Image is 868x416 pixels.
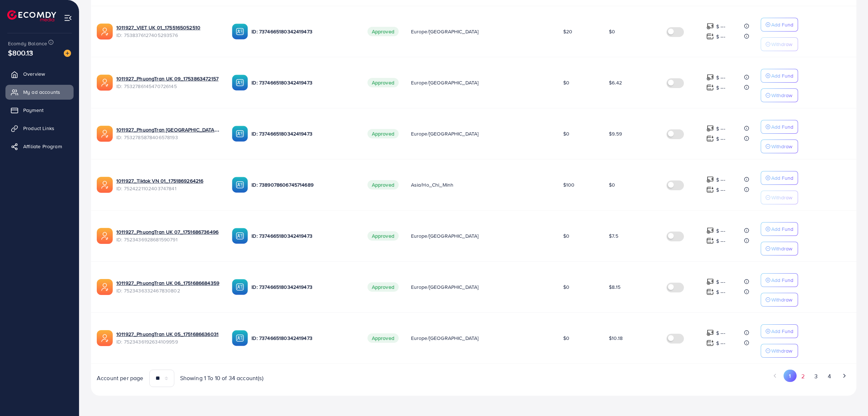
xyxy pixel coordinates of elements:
[716,226,725,235] p: $ ---
[706,329,714,337] img: top-up amount
[706,339,714,347] img: top-up amount
[116,24,200,31] a: 1011927_VIET UK 01_1755165052510
[252,232,356,240] p: ID: 7374665180342419473
[771,174,793,182] p: Add Fund
[411,79,479,86] span: Europe/[GEOGRAPHIC_DATA]
[771,40,792,49] p: Withdraw
[116,134,220,141] span: ID: 7532785878406578193
[761,37,798,51] button: Withdraw
[252,180,356,189] p: ID: 7389078606745714689
[5,85,74,99] a: My ad accounts
[97,330,113,346] img: ic-ads-acc.e4c84228.svg
[771,346,792,355] p: Withdraw
[609,181,615,188] span: $0
[411,283,479,291] span: Europe/[GEOGRAPHIC_DATA]
[23,107,43,114] span: Payment
[367,78,399,87] span: Approved
[116,236,220,243] span: ID: 7523436928681590791
[479,370,851,383] ul: Pagination
[706,22,714,30] img: top-up amount
[252,129,356,138] p: ID: 7374665180342419473
[716,22,725,31] p: $ ---
[64,14,72,22] img: menu
[823,370,836,383] button: Go to page 4
[761,88,798,102] button: Withdraw
[180,374,263,382] span: Showing 1 To 10 of 34 account(s)
[116,24,220,39] div: <span class='underline'>1011927_VIET UK 01_1755165052510</span></br>7538376127405293576
[232,279,248,295] img: ic-ba-acc.ded83a64.svg
[797,370,810,383] button: Go to page 2
[116,75,220,90] div: <span class='underline'>1011927_PhuongTran UK 09_1753863472157</span></br>7532786145470726145
[716,83,725,92] p: $ ---
[116,279,220,294] div: <span class='underline'>1011927_PhuongTran UK 06_1751686684359</span></br>7523436332467830802
[23,125,54,132] span: Product Links
[116,83,220,90] span: ID: 7532786145470726145
[716,175,725,184] p: $ ---
[8,40,47,47] span: Ecomdy Balance
[116,279,219,287] a: 1011927_PhuongTran UK 06_1751686684359
[771,276,793,284] p: Add Fund
[706,84,714,91] img: top-up amount
[97,279,113,295] img: ic-ads-acc.e4c84228.svg
[367,282,399,292] span: Approved
[252,283,356,291] p: ID: 7374665180342419473
[116,330,220,345] div: <span class='underline'>1011927_PhuongTran UK 05_1751686636031</span></br>7523436192634109959
[97,24,113,39] img: ic-ads-acc.e4c84228.svg
[8,47,33,58] span: $800.13
[761,344,798,358] button: Withdraw
[367,333,399,343] span: Approved
[716,237,725,245] p: $ ---
[232,24,248,39] img: ic-ba-acc.ded83a64.svg
[706,227,714,234] img: top-up amount
[252,27,356,36] p: ID: 7374665180342419473
[5,103,74,117] a: Payment
[367,231,399,241] span: Approved
[23,70,45,78] span: Overview
[837,383,863,411] iframe: Chat
[116,126,220,141] div: <span class='underline'>1011927_PhuongTran UK 08_1753863400059</span></br>7532785878406578193
[232,228,248,244] img: ic-ba-acc.ded83a64.svg
[97,374,144,382] span: Account per page
[716,73,725,82] p: $ ---
[97,228,113,244] img: ic-ads-acc.e4c84228.svg
[116,330,219,338] a: 1011927_PhuongTran UK 05_1751686636031
[64,50,71,57] img: image
[716,32,725,41] p: $ ---
[5,67,74,81] a: Overview
[116,228,220,243] div: <span class='underline'>1011927_PhuongTran UK 07_1751686736496</span></br>7523436928681590791
[563,232,569,240] span: $0
[706,278,714,286] img: top-up amount
[116,228,219,236] a: 1011927_PhuongTran UK 07_1751686736496
[97,126,113,142] img: ic-ads-acc.e4c84228.svg
[116,126,220,133] a: 1011927_PhuongTran [GEOGRAPHIC_DATA] 08_1753863400059
[232,177,248,193] img: ic-ba-acc.ded83a64.svg
[367,129,399,138] span: Approved
[7,10,56,21] img: logo
[716,278,725,286] p: $ ---
[5,121,74,136] a: Product Links
[252,78,356,87] p: ID: 7374665180342419473
[761,324,798,338] button: Add Fund
[97,177,113,193] img: ic-ads-acc.e4c84228.svg
[716,329,725,337] p: $ ---
[771,20,793,29] p: Add Fund
[771,193,792,202] p: Withdraw
[232,126,248,142] img: ic-ba-acc.ded83a64.svg
[761,140,798,153] button: Withdraw
[116,75,219,82] a: 1011927_PhuongTran UK 09_1753863472157
[761,242,798,255] button: Withdraw
[771,295,792,304] p: Withdraw
[609,283,620,291] span: $8.15
[761,293,798,307] button: Withdraw
[97,75,113,91] img: ic-ads-acc.e4c84228.svg
[771,327,793,336] p: Add Fund
[116,177,203,184] a: 1011927_Tiktok VN 01_1751869264216
[411,334,479,342] span: Europe/[GEOGRAPHIC_DATA]
[771,225,793,233] p: Add Fund
[771,91,792,100] p: Withdraw
[771,244,792,253] p: Withdraw
[116,185,220,192] span: ID: 7524221102403747841
[716,134,725,143] p: $ ---
[116,177,220,192] div: <span class='underline'>1011927_Tiktok VN 01_1751869264216</span></br>7524221102403747841
[838,370,851,382] button: Go to next page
